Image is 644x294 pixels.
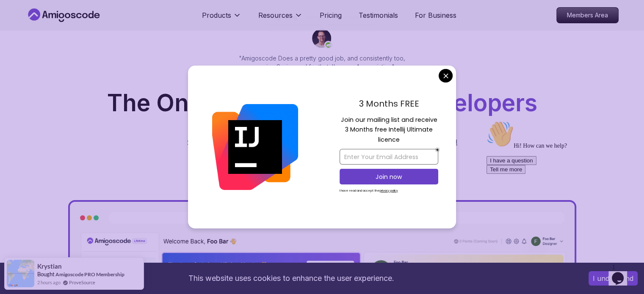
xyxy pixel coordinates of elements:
[180,125,464,148] p: Get unlimited access to coding , , and . Start your journey or level up your career with Amigosco...
[7,260,34,287] img: provesource social proof notification image
[556,7,619,23] a: Members Area
[320,10,342,20] a: Pricing
[69,279,95,286] a: ProveSource
[483,117,636,256] iframe: chat widget
[6,269,576,288] div: This website uses cookies to enhance the user experience.
[3,25,84,32] span: Hi! How can we help?
[37,271,55,278] span: Bought
[359,10,398,20] a: Testimonials
[557,8,618,23] p: Members Area
[202,10,231,20] p: Products
[3,48,42,57] button: Tell me more
[227,54,417,71] p: "Amigoscode Does a pretty good job, and consistently too, covering Spring and for that, I'm very ...
[37,279,61,286] span: 2 hours ago
[589,271,638,286] button: Accept cookies
[415,10,456,20] a: For Business
[55,271,124,278] a: Amigoscode PRO Membership
[258,10,293,20] p: Resources
[608,260,636,286] iframe: chat widget
[33,91,612,115] h1: The One-Stop Platform for
[258,10,303,27] button: Resources
[202,10,241,27] button: Products
[3,3,30,30] img: :wave:
[37,263,62,270] span: krystian
[410,89,537,117] span: Developers
[312,29,332,49] img: josh long
[3,3,156,57] div: 👋Hi! How can we help?I have a questionTell me more
[3,39,53,48] button: I have a question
